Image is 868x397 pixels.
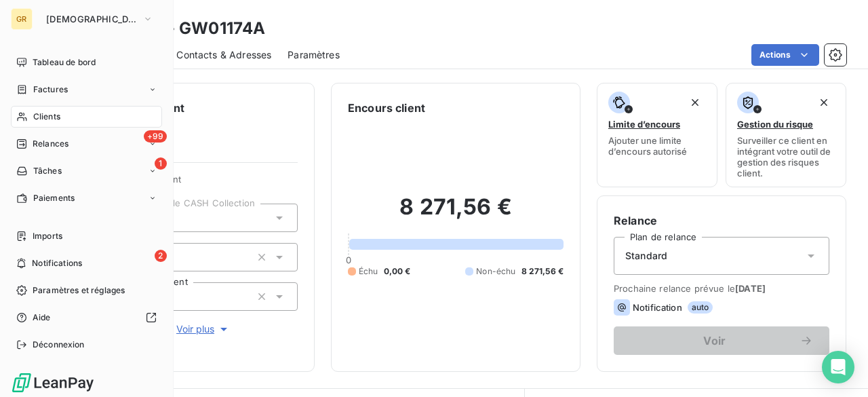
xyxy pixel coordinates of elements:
[688,301,713,314] span: auto
[751,44,819,66] button: Actions
[288,48,340,62] span: Paramètres
[348,193,564,234] h2: 8 271,56 €
[33,83,68,96] span: Factures
[614,283,829,294] span: Prochaine relance prévue le
[176,322,231,336] span: Voir plus
[82,100,298,116] h6: Informations client
[633,302,682,313] span: Notification
[33,56,96,69] span: Tableau de bord
[346,254,351,265] span: 0
[737,135,835,178] span: Surveiller ce client en intégrant votre outil de gestion des risques client.
[144,130,167,143] span: +99
[521,265,564,278] span: 8 271,56 €
[608,135,706,157] span: Ajouter une limite d’encours autorisé
[176,48,271,62] span: Contacts & Adresses
[822,351,854,383] div: Open Intercom Messenger
[32,257,82,269] span: Notifications
[33,111,60,123] span: Clients
[33,284,125,297] span: Paramètres et réglages
[625,249,667,263] span: Standard
[109,174,298,193] span: Propriétés Client
[109,322,298,337] button: Voir plus
[33,138,68,150] span: Relances
[608,119,680,130] span: Limite d’encours
[33,339,85,351] span: Déconnexion
[33,311,51,324] span: Aide
[614,326,829,355] button: Voir
[359,265,378,278] span: Échu
[597,83,717,187] button: Limite d’encoursAjouter une limite d’encours autorisé
[476,265,515,278] span: Non-échu
[46,14,137,24] span: [DEMOGRAPHIC_DATA]
[33,165,62,177] span: Tâches
[614,212,829,229] h6: Relance
[630,335,800,346] span: Voir
[155,157,167,170] span: 1
[11,372,95,394] img: Logo LeanPay
[33,192,75,204] span: Paiements
[119,16,265,41] h3: BETC - GW01174A
[348,100,425,116] h6: Encours client
[155,250,167,262] span: 2
[384,265,411,278] span: 0,00 €
[735,283,766,294] span: [DATE]
[726,83,846,187] button: Gestion du risqueSurveiller ce client en intégrant votre outil de gestion des risques client.
[737,119,813,130] span: Gestion du risque
[11,307,162,328] a: Aide
[33,230,62,242] span: Imports
[11,8,33,30] div: GR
